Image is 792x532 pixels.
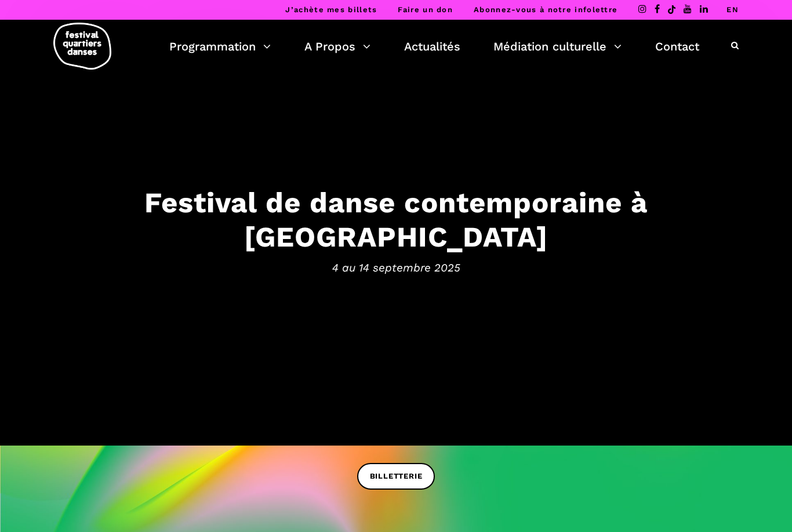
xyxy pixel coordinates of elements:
a: Abonnez-vous à notre infolettre [474,5,617,14]
a: EN [726,5,739,14]
img: logo-fqd-med [53,23,111,70]
a: Contact [655,37,699,56]
span: 4 au 14 septembre 2025 [37,259,755,277]
a: BILLETTERIE [357,463,435,489]
a: Médiation culturelle [493,37,622,56]
h3: Festival de danse contemporaine à [GEOGRAPHIC_DATA] [37,185,755,254]
a: A Propos [304,37,370,56]
span: BILLETTERIE [370,471,423,483]
a: Programmation [169,37,271,56]
a: Actualités [404,37,460,56]
a: J’achète mes billets [285,5,377,14]
a: Faire un don [398,5,453,14]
